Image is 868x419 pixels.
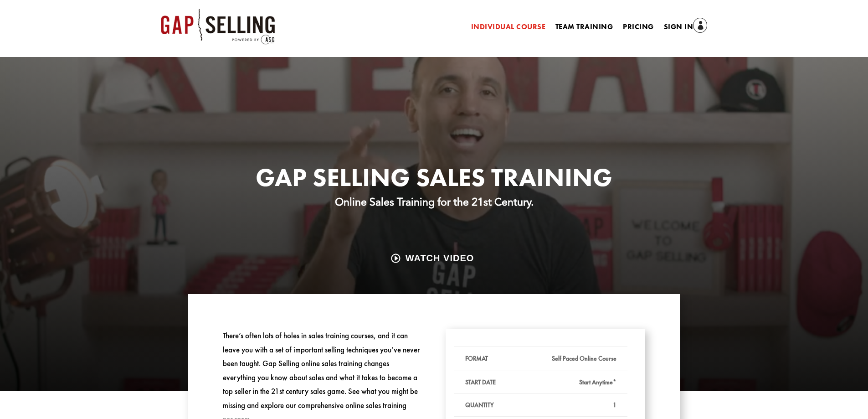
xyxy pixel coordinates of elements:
[555,24,613,34] a: Team Training
[465,378,496,386] strong: START DATE
[188,165,680,195] h1: Gap Selling Sales Training
[623,24,653,34] a: Pricing
[465,354,488,362] strong: FORMAT
[579,378,616,386] strong: Start Anytime*
[188,195,680,209] p: Online Sales Training for the 21st Century.
[664,21,708,34] a: Sign In
[384,249,485,267] a: watch video
[471,24,545,34] a: Individual Course
[613,401,616,409] strong: 1
[552,354,616,362] strong: Self Paced Online Course
[465,401,494,409] strong: QUANTITY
